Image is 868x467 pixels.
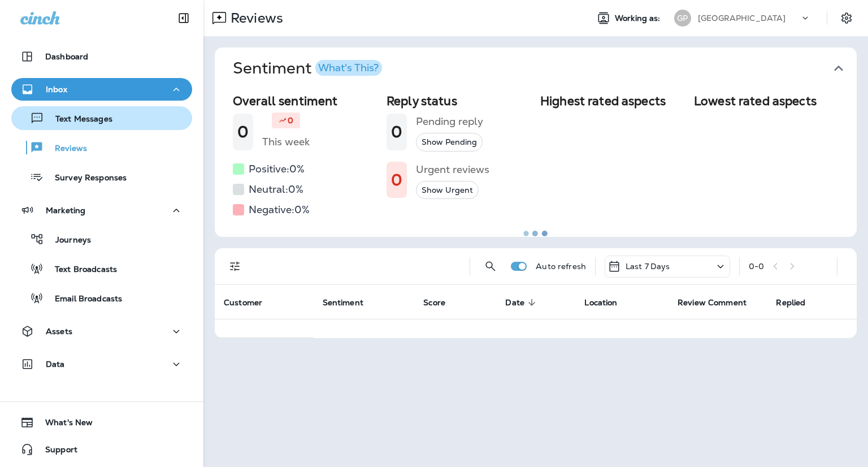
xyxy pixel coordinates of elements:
button: Text Broadcasts [11,257,192,280]
p: Text Messages [44,114,112,125]
button: Reviews [11,136,192,159]
button: Survey Responses [11,165,192,189]
span: Support [34,445,77,459]
button: Dashboard [11,45,192,68]
button: Journeys [11,227,192,251]
p: Dashboard [45,52,88,61]
button: Inbox [11,78,192,101]
p: Survey Responses [44,173,127,184]
button: Support [11,438,192,461]
button: What's New [11,411,192,434]
p: Assets [46,327,72,336]
p: Text Broadcasts [44,265,117,275]
p: Marketing [46,206,85,215]
p: Data [46,360,65,369]
p: Email Broadcasts [44,294,122,305]
p: Reviews [44,144,87,154]
button: Email Broadcasts [11,286,192,310]
p: Inbox [46,85,67,94]
button: Marketing [11,199,192,222]
button: Text Messages [11,106,192,130]
button: Data [11,353,192,375]
p: Journeys [44,235,91,246]
button: Collapse Sidebar [168,7,199,29]
span: What's New [34,418,93,431]
button: Assets [11,320,192,343]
